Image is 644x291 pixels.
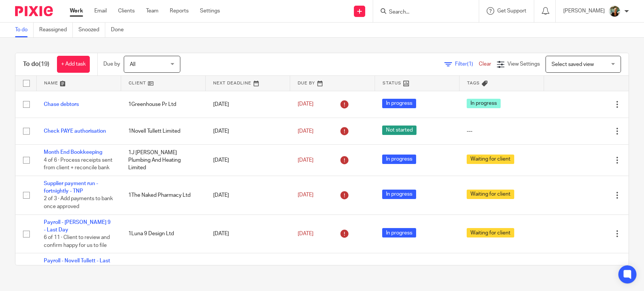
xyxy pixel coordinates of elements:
span: Get Support [497,8,526,14]
span: View Settings [507,61,540,67]
a: Team [146,7,158,15]
span: [DATE] [298,102,314,107]
span: Waiting for client [467,155,514,164]
a: Payroll - [PERSON_NAME] 9 - Last Day [44,220,111,233]
span: Waiting for client [467,190,514,199]
a: Reports [170,7,189,15]
td: 1Luna 9 Design Ltd [121,214,205,253]
td: 1Greenhouse Pr Ltd [121,91,205,118]
a: Month End Bookkeeping [44,150,102,155]
p: Due by [103,60,120,68]
span: [DATE] [298,129,314,134]
a: Reassigned [39,23,73,37]
span: Filter [455,61,479,67]
span: In progress [382,228,416,237]
span: (19) [39,61,49,67]
a: Check PAYE authorisation [44,129,106,134]
h1: To do [23,60,49,68]
span: 6 of 11 · Client to review and confirm happy for us to file [44,235,110,248]
a: + Add task [57,56,90,73]
td: 1Novell Tullett Limited [121,118,205,144]
span: In progress [382,155,416,164]
span: 4 of 6 · Process receipts sent from client + reconcile bank [44,158,112,171]
a: Clear [479,61,491,67]
span: Tags [467,81,480,85]
span: Waiting for client [467,228,514,237]
span: (1) [467,61,473,67]
td: [DATE] [206,176,290,214]
p: [PERSON_NAME] [563,7,605,15]
a: Done [111,23,129,37]
a: Email [94,7,107,15]
td: [DATE] [206,91,290,118]
span: Select saved view [552,62,594,67]
td: 1J [PERSON_NAME] Plumbing And Heating Limited [121,145,205,176]
img: Pixie [15,6,53,16]
a: Snoozed [78,23,105,37]
span: [DATE] [298,193,314,198]
span: In progress [382,99,416,108]
td: [DATE] [206,118,290,144]
span: [DATE] [298,158,314,163]
span: In progress [467,99,501,108]
img: Photo2.jpg [609,5,621,17]
a: Work [70,7,83,15]
a: Settings [200,7,220,15]
span: All [130,62,135,67]
span: [DATE] [298,231,314,236]
a: Supplier payment run - fortnightly - TNP [44,181,98,194]
span: 2 of 3 · Add payments to bank once approved [44,196,113,210]
a: Chase debtors [44,102,79,107]
span: In progress [382,190,416,199]
td: 1The Naked Pharmacy Ltd [121,176,205,214]
a: Clients [118,7,135,15]
span: Not started [382,126,417,135]
a: To do [15,23,34,37]
div: --- [467,127,536,135]
a: Payroll - Novell Tullett - Last Day [44,258,110,271]
td: [DATE] [206,145,290,176]
input: Search [388,9,456,16]
td: [DATE] [206,214,290,253]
